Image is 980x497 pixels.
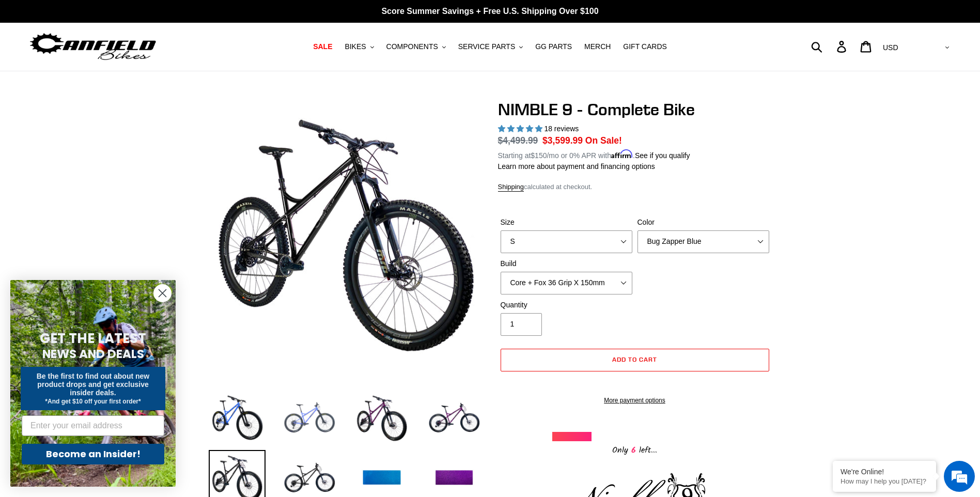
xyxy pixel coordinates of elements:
div: We're Online! [841,468,928,476]
img: Load image into Gallery viewer, NIMBLE 9 - Complete Bike [353,390,410,447]
span: COMPONENTS [386,42,438,51]
span: SALE [313,42,332,51]
p: How may I help you today? [841,477,928,485]
input: Search [817,35,843,58]
input: Enter your email address [22,415,164,436]
div: calculated at checkout. [498,182,772,192]
div: Minimize live chat window [169,5,194,30]
span: MERCH [584,42,611,51]
button: Close dialog [153,284,172,302]
img: Load image into Gallery viewer, NIMBLE 9 - Complete Bike [281,390,338,447]
a: GIFT CARDS [618,40,672,54]
span: *And get $10 off your first order* [45,398,141,405]
button: COMPONENTS [381,40,451,54]
span: SERVICE PARTS [458,42,515,51]
a: GG PARTS [530,40,577,54]
span: We're online! [60,130,143,235]
div: Only left... [552,441,718,457]
div: Navigation go back [11,57,27,72]
textarea: Type your message and hit 'Enter' [5,282,197,318]
img: d_696896380_company_1647369064580_696896380 [33,52,59,77]
img: Canfield Bikes [28,30,158,63]
span: Be the first to find out about new product drops and get exclusive insider deals. [37,372,150,397]
label: Build [501,258,632,269]
p: Starting at /mo or 0% APR with . [498,148,690,161]
span: Affirm [611,150,633,159]
a: See if you qualify - Learn more about Affirm Financing (opens in modal) [635,151,690,160]
button: BIKES [339,40,379,54]
span: BIKES [345,42,366,51]
a: MERCH [579,40,616,54]
h1: NIMBLE 9 - Complete Bike [498,100,772,119]
span: 4.89 stars [498,125,545,133]
span: $150 [531,151,547,160]
div: Chat with us now [69,58,189,71]
label: Quantity [501,300,632,310]
span: GET THE LATEST [40,329,146,348]
a: SALE [308,40,337,54]
span: $3,599.99 [542,135,583,146]
img: Load image into Gallery viewer, NIMBLE 9 - Complete Bike [426,390,483,447]
span: 6 [628,444,639,457]
label: Color [637,217,769,228]
label: Size [501,217,632,228]
span: NEWS AND DEALS [42,346,144,362]
span: Add to cart [612,355,657,363]
button: Add to cart [501,349,769,371]
a: Learn more about payment and financing options [498,162,655,170]
a: Shipping [498,183,524,192]
img: Load image into Gallery viewer, NIMBLE 9 - Complete Bike [209,390,266,447]
s: $4,499.99 [498,135,538,146]
button: Become an Insider! [22,444,164,464]
button: SERVICE PARTS [453,40,528,54]
span: GG PARTS [535,42,572,51]
span: On Sale! [585,134,622,147]
span: 18 reviews [544,125,579,133]
a: More payment options [501,396,769,405]
span: GIFT CARDS [623,42,667,51]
